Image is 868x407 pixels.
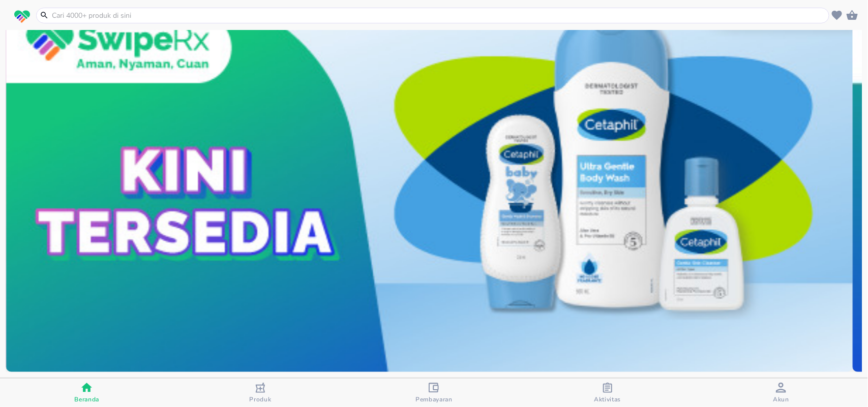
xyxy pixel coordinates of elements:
button: Lihat Semua [809,374,862,393]
img: logo_swiperx_s.bd005f3b.svg [14,10,30,23]
span: Aktivitas [594,395,621,403]
span: Akun [773,395,789,403]
button: Aktivitas [521,379,694,407]
span: Pembayaran [415,395,453,403]
input: Cari 4000+ produk di sini [51,10,827,21]
button: Produk [173,379,347,407]
button: Pembayaran [347,379,521,407]
button: Akun [695,379,868,407]
span: Produk [250,395,272,403]
span: Beranda [74,395,99,403]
